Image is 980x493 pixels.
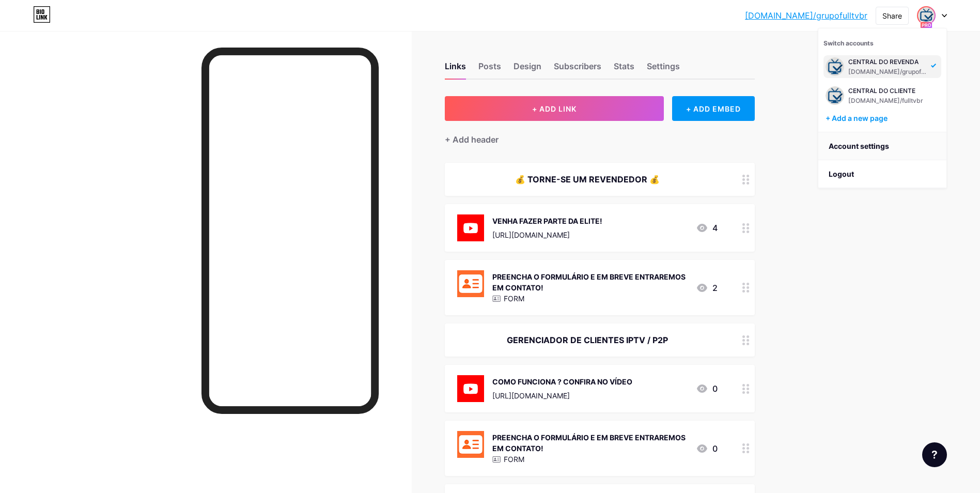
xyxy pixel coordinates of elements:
a: [DOMAIN_NAME]/grupofulltvbr [745,9,867,22]
div: CENTRAL DO REVENDA [848,58,928,66]
div: PREENCHA O FORMULÁRIO E EM BREVE ENTRAREMOS EM CONTATO! [492,432,688,454]
div: Settings [647,60,680,79]
div: GERENCIADOR DE CLIENTES IPTV / P2P [457,334,718,346]
div: PREENCHA O FORMULÁRIO E EM BREVE ENTRAREMOS EM CONTATO! [492,271,688,293]
img: VENHA FAZER PARTE DA ELITE! [457,214,484,241]
li: Logout [818,160,946,188]
img: grupofulltvbr [918,7,935,24]
div: [URL][DOMAIN_NAME] [492,390,632,401]
img: COMO FUNCIONA ? CONFIRA NO VÍDEO [457,375,484,402]
span: + ADD LINK [532,104,577,113]
div: COMO FUNCIONA ? CONFIRA NO VÍDEO [492,376,632,387]
div: VENHA FAZER PARTE DA ELITE! [492,215,602,226]
div: + Add a new page [826,113,941,124]
img: grupofulltvbr [826,86,844,105]
div: + Add header [445,133,499,146]
div: Posts [478,60,501,79]
div: [URL][DOMAIN_NAME] [492,229,602,240]
div: 💰 TORNE-SE UM REVENDEDOR 💰 [457,173,718,186]
div: 2 [696,282,718,294]
div: [DOMAIN_NAME]/fulltvbr [848,97,925,105]
div: Stats [614,60,634,79]
img: grupofulltvbr [826,57,844,76]
div: Subscribers [554,60,601,79]
span: Switch accounts [823,39,874,47]
img: PREENCHA O FORMULÁRIO E EM BREVE ENTRAREMOS EM CONTATO! [457,431,484,458]
img: PREENCHA O FORMULÁRIO E EM BREVE ENTRAREMOS EM CONTATO! [457,270,484,297]
div: Links [445,60,466,79]
div: [DOMAIN_NAME]/grupofulltvbr [848,68,928,76]
a: Account settings [818,132,946,160]
div: 0 [696,382,718,395]
div: 0 [696,442,718,455]
div: Design [514,60,541,79]
div: Share [882,10,902,21]
p: FORM [504,454,524,465]
p: FORM [504,293,524,304]
div: + ADD EMBED [672,96,754,121]
button: + ADD LINK [445,96,664,121]
div: CENTRAL DO CLIENTE [848,87,925,95]
div: 4 [696,222,718,234]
